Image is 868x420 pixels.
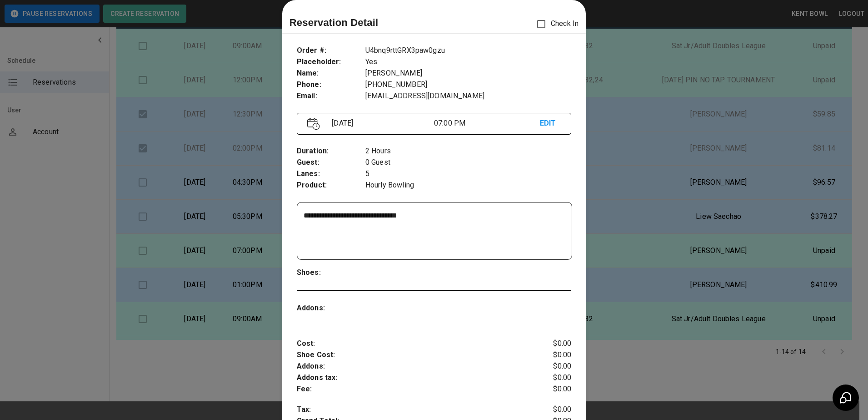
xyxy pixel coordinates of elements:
p: Shoe Cost : [297,349,526,361]
p: U4bnq9rttGRX3paw0gzu [365,45,571,56]
p: $0.00 [525,404,571,415]
p: Shoes : [297,267,365,278]
p: [DATE] [328,118,434,129]
p: Name : [297,68,365,79]
p: Hourly Bowling [365,180,571,191]
p: $0.00 [525,338,571,349]
p: EDIT [540,118,561,129]
p: Fee : [297,384,526,395]
p: $0.00 [525,372,571,384]
p: $0.00 [525,361,571,372]
p: Duration : [297,146,365,157]
p: Addons : [297,361,526,372]
p: [EMAIL_ADDRESS][DOMAIN_NAME] [365,91,571,102]
p: $0.00 [525,349,571,361]
p: 0 Guest [365,157,571,168]
p: Product : [297,180,365,191]
p: Placeholder : [297,56,365,68]
p: [PHONE_NUMBER] [365,79,571,91]
p: Guest : [297,157,365,168]
p: Lanes : [297,168,365,180]
p: 2 Hours [365,146,571,157]
p: [PERSON_NAME] [365,68,571,79]
p: Order # : [297,45,365,56]
p: Email : [297,91,365,102]
p: Addons : [297,303,365,314]
p: 5 [365,168,571,180]
p: $0.00 [525,384,571,395]
p: Cost : [297,338,526,349]
p: Yes [365,56,571,68]
p: Reservation Detail [289,15,379,30]
p: Tax : [297,404,526,415]
p: 07:00 PM [434,118,540,129]
p: Phone : [297,79,365,91]
img: Vector [307,118,320,130]
p: Addons tax : [297,372,526,384]
p: Check In [532,15,579,34]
